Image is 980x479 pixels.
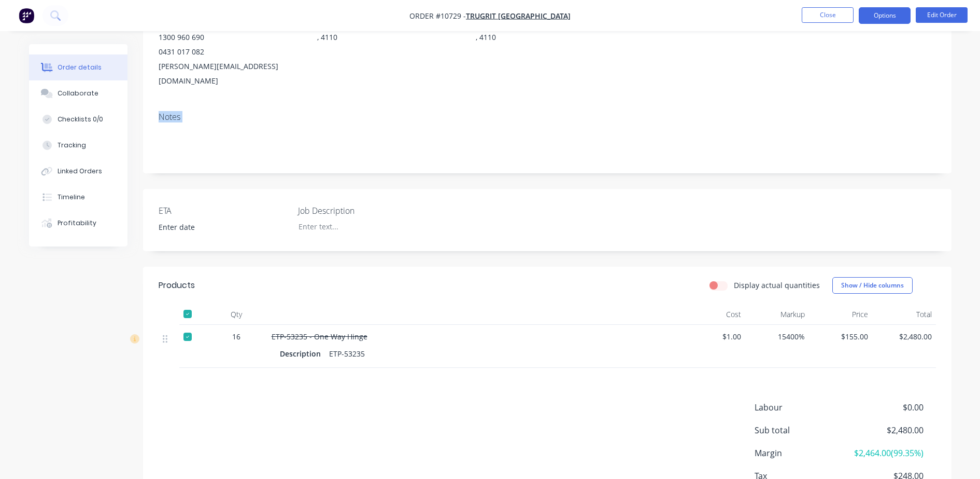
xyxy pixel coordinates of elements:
button: Tracking [29,132,127,158]
a: Trugrit [GEOGRAPHIC_DATA] [466,11,571,21]
div: [STREET_ADDRESS], 4110 [317,16,459,49]
label: Display actual quantities [734,280,820,291]
div: , 4110 [317,30,459,45]
div: Total [872,304,936,325]
button: Timeline [29,184,127,210]
div: Price [809,304,873,325]
div: Qty [205,304,267,325]
div: Markup [745,304,809,325]
span: Labour [755,401,847,414]
span: Order #10729 - [409,11,466,21]
span: $1.00 [686,331,742,342]
div: Linked Orders [58,167,102,176]
button: Show / Hide columns [832,277,913,294]
div: Profitability [58,218,96,228]
button: Close [802,7,854,23]
button: Profitability [29,210,127,236]
button: Order details [29,54,127,80]
img: Factory [19,8,34,23]
span: 16 [232,331,240,342]
span: $155.00 [813,331,869,342]
div: [PERSON_NAME][EMAIL_ADDRESS][DOMAIN_NAME] [159,59,301,88]
div: [STREET_ADDRESS], 4110 [476,16,618,49]
span: ETP-53235 - One Way Hinge [272,332,367,341]
div: Collaborate [58,89,98,98]
button: Options [859,7,911,24]
span: Margin [755,447,847,459]
span: Sub total [755,424,847,436]
div: Timeline [58,193,85,202]
div: Tracking [58,141,86,150]
div: Description [280,346,325,361]
input: Enter date [151,220,280,235]
div: 0431 017 082 [159,45,301,59]
div: ETP-53235 [325,346,369,361]
span: 15400% [749,331,805,342]
div: Order details [58,63,102,72]
button: Linked Orders [29,158,127,184]
div: [PERSON_NAME]1300 960 6900431 017 082[PERSON_NAME][EMAIL_ADDRESS][DOMAIN_NAME] [159,16,301,88]
div: Products [159,279,195,292]
div: Cost [682,304,746,325]
div: , 4110 [476,30,618,45]
span: $2,480.00 [846,424,923,436]
label: Job Description [298,204,428,217]
button: Checklists 0/0 [29,106,127,132]
span: $2,464.00 ( 99.35 %) [846,447,923,459]
button: Collaborate [29,80,127,106]
span: $0.00 [846,401,923,414]
div: 1300 960 690 [159,30,301,45]
div: Checklists 0/0 [58,115,103,124]
div: Notes [159,112,936,122]
span: $2,480.00 [876,331,932,342]
button: Edit Order [916,7,968,23]
label: ETA [159,204,288,217]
